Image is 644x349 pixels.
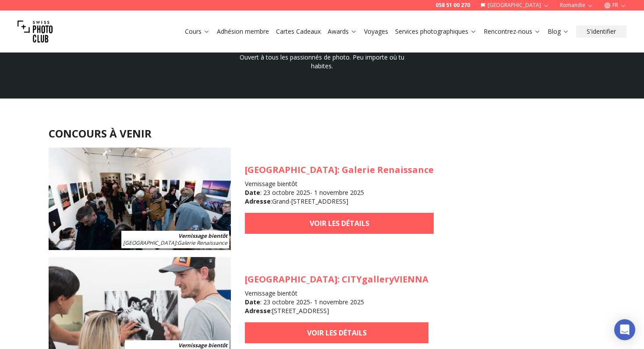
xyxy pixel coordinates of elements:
b: Date [245,188,260,197]
a: Cours [185,27,210,36]
b: Adresse [245,197,271,205]
a: Adhésion membre [217,27,269,36]
button: Cartes Cadeaux [272,25,324,38]
span: [GEOGRAPHIC_DATA] [245,164,337,176]
b: Date [245,298,260,306]
div: : 23 octobre 2025 - 1 novembre 2025 : [STREET_ADDRESS] [245,298,428,315]
a: VOIR LES DÉTAILS [245,213,434,234]
h2: CONCOURS À VENIR [49,127,595,141]
button: Adhésion membre [213,25,272,38]
a: Cartes Cadeaux [276,27,321,36]
p: Ouvert à tous les passionnés de photo. Peu importe où tu habites. [238,53,406,71]
a: Awards [328,27,357,36]
img: SPC Photo Awards Genève: octobre 2025 [49,148,231,250]
a: Voyages [364,27,388,36]
a: Blog [548,27,569,36]
h4: Vernissage bientôt [245,289,428,298]
a: 058 51 00 270 [435,2,470,9]
button: Awards [324,25,361,38]
button: Voyages [361,25,392,38]
a: Services photographiques [395,27,477,36]
img: Swiss photo club [18,14,53,49]
h4: Vernissage bientôt [245,180,434,188]
b: Vernissage bientôt [178,342,227,349]
button: Cours [181,25,213,38]
b: Vernissage bientôt [178,232,227,240]
span: [GEOGRAPHIC_DATA] [123,239,176,247]
b: Adresse [245,307,271,315]
a: VOIR LES DÉTAILS [245,322,428,343]
button: S'identifier [576,25,626,38]
div: : 23 octobre 2025 - 1 novembre 2025 : Grand-[STREET_ADDRESS] [245,188,434,206]
a: Rencontrez-nous [484,27,541,36]
button: Rencontrez-nous [480,25,544,38]
button: Services photographiques [392,25,480,38]
h3: : Galerie Renaissance [245,164,434,176]
span: : Galerie Renaissance [123,239,227,247]
h3: : CITYgalleryVIENNA [245,273,428,286]
div: Open Intercom Messenger [614,319,635,340]
button: Blog [544,25,573,38]
span: [GEOGRAPHIC_DATA] [245,273,337,285]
